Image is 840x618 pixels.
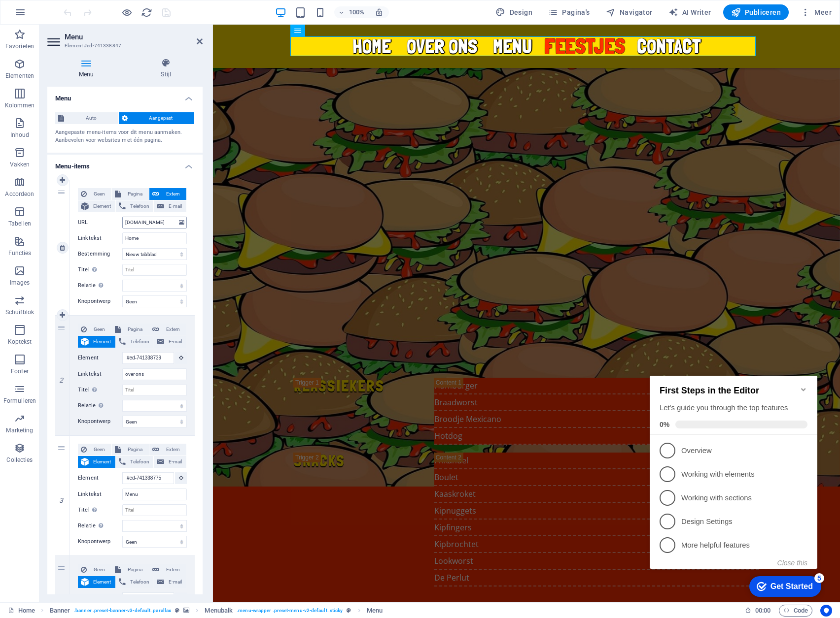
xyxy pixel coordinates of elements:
h6: Sessietijd [745,605,771,617]
input: Geen element gekozen [122,352,174,364]
label: URL [78,217,122,228]
p: Inhoud [10,131,30,139]
label: Relatie [78,400,122,412]
h4: Menu [47,87,203,104]
a: Home [8,605,35,617]
span: 0% [14,59,30,67]
label: Knopontwerp [78,416,122,427]
p: Working with elements [35,108,154,118]
input: Titel [122,384,187,396]
button: Element [78,336,115,348]
h4: Menu [47,58,129,79]
span: Pagina [124,444,146,455]
button: Extern [149,188,186,200]
button: Extern [149,444,186,455]
h3: Element #ed-741338847 [65,41,183,50]
span: Extern [162,188,183,200]
p: Formulieren [3,397,36,405]
h4: Stijl [129,58,203,79]
span: Klik om te selecteren, dubbelklik om te bewerken [205,605,233,617]
span: Aangepast [131,112,192,124]
label: Knopontwerp [78,536,122,548]
label: Knopontwerp [78,295,122,307]
span: Element [92,336,112,348]
p: Overview [35,84,154,95]
button: Element [78,576,115,588]
label: Element [78,472,122,484]
input: Geen element gekozen [122,472,174,484]
div: Minimize checklist [154,24,162,32]
li: Working with sections [4,125,172,148]
button: Publiceren [723,4,789,20]
label: Titel [78,264,122,276]
p: Functies [8,249,32,257]
button: Usercentrics [820,605,832,617]
p: Kolommen [5,101,35,109]
h4: Menu-items [47,155,203,172]
button: Extern [149,324,186,335]
p: Favorieten [5,42,34,50]
label: Relatie [78,280,122,292]
span: Element [92,456,112,468]
i: Dit element is een aanpasbare voorinstelling [347,608,351,613]
span: Geen [90,444,108,455]
button: Geen [78,324,111,335]
input: Geen element gekozen [122,592,174,604]
span: Geen [90,188,108,200]
span: . banner .preset-banner-v3-default .parallax [74,605,171,617]
span: : [762,607,764,614]
button: Navigator [602,4,657,20]
p: Elementen [5,72,34,80]
button: Element [78,200,115,212]
span: AI Writer [668,7,711,17]
div: Design (Ctrl+Alt+Y) [491,4,536,20]
div: Get Started 5 items remaining, 0% complete [104,215,175,235]
p: Koptekst [8,338,32,346]
span: Telefoon [129,200,151,212]
button: 100% [334,6,369,18]
label: Linktekst [78,232,122,244]
em: 3 [54,496,69,504]
button: reload [140,6,152,18]
h6: 100% [349,6,365,18]
div: Aangepaste menu-items voor dit menu aanmaken. Aanbevolen voor websites met één pagina. [55,129,195,145]
i: Pagina opnieuw laden [141,7,152,18]
label: Linktekst [78,488,122,500]
p: Design Settings [35,155,154,165]
button: Meer [797,4,836,20]
label: Element [78,352,122,364]
span: Pagina [124,188,146,200]
p: More helpful features [35,179,154,189]
input: Titel [122,264,187,276]
span: Pagina's [548,7,590,17]
p: Images [10,279,30,287]
li: More helpful features [4,172,172,195]
button: Geen [78,444,111,455]
button: Design [491,4,536,20]
span: Geen [90,324,108,335]
h2: Menu [65,33,203,41]
p: Working with sections [35,131,154,142]
span: Geen [90,564,108,576]
div: 5 [169,212,178,222]
button: Pagina [112,444,149,455]
i: Dit element bevat een achtergrond [183,608,189,613]
span: Telefoon [129,456,151,468]
button: Telefoon [116,576,154,588]
span: E-mail [167,456,183,468]
li: Design Settings [4,148,172,172]
button: E-mail [154,456,186,468]
p: Collecties [6,456,33,464]
span: Navigator [606,7,653,17]
label: Relatie [78,520,122,532]
span: Auto [67,112,115,124]
label: Element [78,592,122,604]
p: Tabellen [8,220,31,228]
span: Extern [162,444,183,455]
button: Pagina's [544,4,594,20]
button: Aangepast [119,112,195,124]
p: Schuifblok [5,308,34,316]
button: Telefoon [116,336,154,348]
span: Pagina [124,564,146,576]
span: Telefoon [129,576,151,588]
